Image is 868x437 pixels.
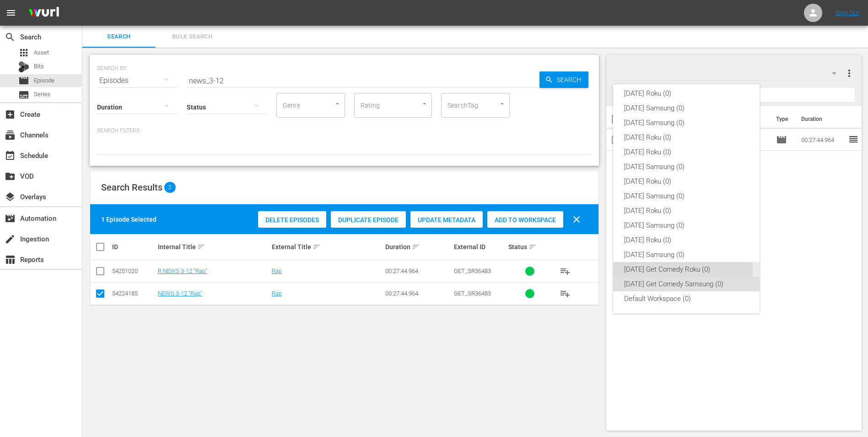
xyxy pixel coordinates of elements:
[624,233,749,247] div: [DATE] Roku (0)
[624,277,749,291] div: [DATE] Get Comedy Samsung (0)
[624,218,749,233] div: [DATE] Samsung (0)
[624,291,749,306] div: Default Workspace (0)
[624,203,749,218] div: [DATE] Roku (0)
[624,159,749,174] div: [DATE] Samsung (0)
[624,174,749,189] div: [DATE] Roku (0)
[624,262,749,277] div: [DATE] Get Comedy Roku (0)
[624,145,749,159] div: [DATE] Roku (0)
[624,101,749,115] div: [DATE] Samsung (0)
[624,115,749,130] div: [DATE] Samsung (0)
[624,247,749,262] div: [DATE] Samsung (0)
[624,130,749,145] div: [DATE] Roku (0)
[624,189,749,203] div: [DATE] Samsung (0)
[624,86,749,101] div: [DATE] Roku (0)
